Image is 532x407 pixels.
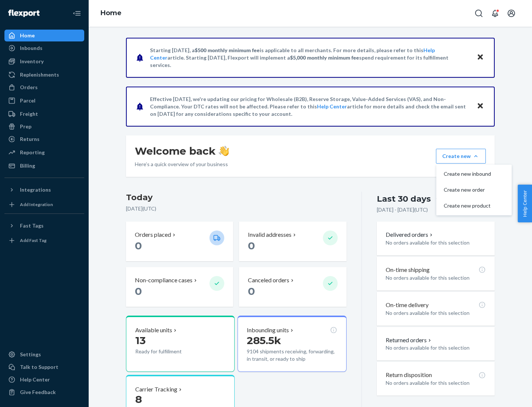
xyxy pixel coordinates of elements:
[135,326,172,334] p: Available units
[438,166,510,182] button: Create new inbound
[386,371,432,379] p: Return disposition
[126,316,235,372] button: Available units13Ready for fulfillment
[248,239,255,252] span: 0
[20,58,44,65] div: Inventory
[135,231,171,239] p: Orders placed
[386,379,486,387] p: No orders available for this selection
[4,235,84,246] a: Add Fast Tag
[20,135,40,143] div: Returns
[20,84,38,91] div: Orders
[126,267,233,307] button: Non-compliance cases 0
[4,55,84,67] a: Inventory
[518,185,532,222] button: Help Center
[20,388,56,396] div: Give Feedback
[377,193,431,205] div: Last 30 days
[4,133,84,145] a: Returns
[317,103,347,110] a: Help Center
[126,192,347,203] h3: Today
[386,301,429,309] p: On-time delivery
[20,237,47,243] div: Add Fast Tag
[238,316,346,372] button: Inbounding units285.5k9104 shipments receiving, forwarding, in transit, or ready to ship
[386,266,430,274] p: On-time shipping
[4,95,84,107] a: Parcel
[135,239,142,252] span: 0
[386,231,434,239] button: Delivered orders
[4,349,84,360] a: Settings
[135,285,142,297] span: 0
[20,123,31,130] div: Prep
[438,198,510,214] button: Create new product
[248,231,291,239] p: Invalid addresses
[386,309,486,317] p: No orders available for this selection
[20,44,42,52] div: Inbounds
[20,149,45,156] div: Reporting
[4,108,84,120] a: Freight
[126,222,233,261] button: Orders placed 0
[4,374,84,386] a: Help Center
[4,69,84,81] a: Replenishments
[444,171,491,176] span: Create new inbound
[471,6,486,21] button: Open Search Box
[20,186,51,194] div: Integrations
[248,276,289,285] p: Canceled orders
[4,81,84,93] a: Orders
[248,285,255,297] span: 0
[386,336,433,344] button: Returned orders
[126,205,347,212] p: [DATE] ( UTC )
[4,30,84,41] a: Home
[150,47,470,69] p: Starting [DATE], a is applicable to all merchants. For more details, please refer to this article...
[475,52,485,63] button: Close
[100,9,122,17] a: Home
[69,6,84,21] button: Close Navigation
[436,149,486,164] button: Create newCreate new inboundCreate new orderCreate new product
[95,3,127,24] ol: breadcrumbs
[4,147,84,158] a: Reporting
[386,274,486,282] p: No orders available for this selection
[4,121,84,132] a: Prep
[247,326,289,334] p: Inbounding units
[135,393,142,406] span: 8
[20,376,50,383] div: Help Center
[4,386,84,398] button: Give Feedback
[20,162,35,169] div: Billing
[135,144,229,158] h1: Welcome back
[4,361,84,373] a: Talk to Support
[239,267,346,307] button: Canceled orders 0
[386,344,486,351] p: No orders available for this selection
[135,348,204,355] p: Ready for fulfillment
[504,6,519,21] button: Open account menu
[247,348,337,363] p: 9104 shipments receiving, forwarding, in transit, or ready to ship
[4,199,84,211] a: Add Integration
[4,184,84,196] button: Integrations
[20,201,53,208] div: Add Integration
[20,222,44,229] div: Fast Tags
[4,220,84,232] button: Fast Tags
[20,363,58,371] div: Talk to Support
[219,146,229,156] img: hand-wave emoji
[20,71,59,78] div: Replenishments
[20,351,41,358] div: Settings
[444,203,491,208] span: Create new product
[150,95,470,118] p: Effective [DATE], we're updating our pricing for Wholesale (B2B), Reserve Storage, Value-Added Se...
[20,97,35,104] div: Parcel
[195,47,260,53] span: $500 monthly minimum fee
[444,187,491,192] span: Create new order
[290,54,359,61] span: $5,000 monthly minimum fee
[247,334,281,347] span: 285.5k
[20,32,35,39] div: Home
[377,206,428,213] p: [DATE] - [DATE] ( UTC )
[8,10,40,17] img: Flexport logo
[4,42,84,54] a: Inbounds
[239,222,346,261] button: Invalid addresses 0
[386,239,486,246] p: No orders available for this selection
[135,334,146,347] span: 13
[438,182,510,198] button: Create new order
[488,6,502,21] button: Open notifications
[475,101,485,112] button: Close
[135,161,229,168] p: Here’s a quick overview of your business
[4,160,84,172] a: Billing
[135,276,192,285] p: Non-compliance cases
